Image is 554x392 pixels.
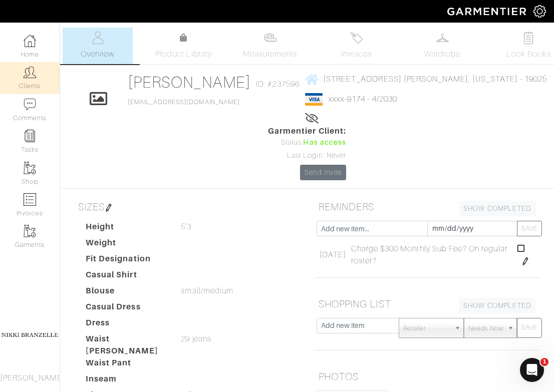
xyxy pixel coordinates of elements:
[243,48,298,60] span: Measurements
[315,197,540,217] h5: REMINDERS
[329,95,397,104] a: xxxx-9174 - 4/2030
[317,318,399,333] input: Add new item
[521,257,529,265] img: pen-cf24a1663064a2ec1b9c1bd2387e9de7a2fa800b781884d57f21acf72779bad2.png
[436,32,449,44] img: wardrobe-487a4870c1b7c33e795ec22d11cfc2ed9d08956e64fb3008fe2437562e282088.svg
[315,366,540,386] h5: PHOTOS
[350,32,363,44] img: orders-27d20c2124de7fd6de4e0e44c1d41de31381a507db9b33961299e4e07d508b8c.svg
[321,28,391,64] a: Invoices
[78,285,173,301] dt: Blouse
[78,333,173,357] dt: Waist [PERSON_NAME]
[78,357,173,373] dt: Waist Pant
[268,125,346,137] span: Garmentier Client:
[407,28,477,64] a: Wardrobe
[74,197,300,217] h5: SIZES
[128,73,251,91] a: [PERSON_NAME]
[341,48,372,60] span: Invoices
[268,150,346,161] div: Last Login: Never
[517,221,542,236] button: SAVE
[424,48,460,60] span: Wardrobe
[517,318,542,338] button: SAVE
[91,32,104,44] img: basicinfo-40fd8af6dae0f16599ec9e87c0ef1c0a1fdea2edbe929e3d69a839185d80c458.svg
[351,243,513,267] span: Charge $300 Monthly Sub Fee? On regular roster?
[24,162,36,174] img: garments-icon-b7da505a4dc4fd61783c78ac3ca0ef83fa9d6f193b1c9dc38574b1d14d53ca28.png
[459,201,536,216] a: SHOW COMPLETED
[235,28,306,64] a: Measurements
[468,318,503,338] span: Needs Now
[24,98,36,111] img: comment-icon-a0a6a9ef722e966f86d9cbdc48e553b5cf19dbc54f86b18d962a5391bc8f6eb6.png
[78,221,173,237] dt: Height
[181,221,191,233] span: 5'3
[315,294,540,314] h5: SHOPPING LIST
[78,253,173,269] dt: Fit Designation
[305,93,323,106] img: visa-934b35602734be37eb7d5d7e5dbcd2044c359bf20a24dc3361ca3fa54326a8a7.png
[24,66,36,79] img: clients-icon-6bae9207a08558b7cb47a8932f037763ab4055f8c8b6bfacd5dc20c3e0201464.png
[78,269,173,285] dt: Casual Shirt
[522,32,535,44] img: todo-9ac3debb85659649dc8f770b8b6100bb5dab4b48dedcbae339e5042a72dfd3cc.svg
[63,28,133,64] a: Overview
[24,35,36,47] img: dashboard-icon-dbcd8f5a0b271acd01030246c82b418ddd0df26cd7fceb0bd07c9910d44c42f6.png
[78,237,173,253] dt: Weight
[149,32,219,60] a: Product Library
[403,318,450,338] span: Retailer
[24,193,36,206] img: orders-icon-0abe47150d42831381b5fb84f609e132dff9fe21cb692f30cb5eec754e2cba89.png
[181,285,233,297] span: small/medium
[442,3,533,20] img: garmentier-logo-header-white-b43fb05a5012e4ada735d5af1a66efaba907eab6374d6393d1fbf88cb4ef424d.png
[24,225,36,237] img: garments-icon-b7da505a4dc4fd61783c78ac3ca0ef83fa9d6f193b1c9dc38574b1d14d53ca28.png
[323,75,547,84] span: [STREET_ADDRESS] [PERSON_NAME], [US_STATE] - 19025
[317,221,428,236] input: Add new item...
[256,78,300,90] span: ID: #237596
[181,333,211,345] span: 29 jeans
[78,317,173,333] dt: Dress
[319,249,346,261] span: [DATE]
[520,358,544,382] iframe: Intercom live chat
[540,358,548,366] span: 1
[268,137,346,148] div: Status:
[506,48,551,60] span: Look Books
[303,137,346,148] span: Has access
[305,73,547,85] a: [STREET_ADDRESS] [PERSON_NAME], [US_STATE] - 19025
[128,99,240,106] a: [EMAIL_ADDRESS][DOMAIN_NAME]
[81,48,114,60] span: Overview
[300,165,346,180] a: Send Invite
[24,130,36,142] img: reminder-icon-8004d30b9f0a5d33ae49ab947aed9ed385cf756f9e5892f1edd6e32f2345188e.png
[78,373,173,389] dt: Inseam
[533,5,546,18] img: gear-icon-white-bd11855cb880d31180b6d7d6211b90ccbf57a29d726f0c71d8c61bd08dd39cc2.png
[78,301,173,317] dt: Casual Dress
[459,298,536,313] a: SHOW COMPLETED
[155,48,212,60] span: Product Library
[105,204,113,212] img: pen-cf24a1663064a2ec1b9c1bd2387e9de7a2fa800b781884d57f21acf72779bad2.png
[264,32,276,44] img: measurements-466bbee1fd09ba9460f595b01e5d73f9e2bff037440d3c8f018324cb6cdf7a4a.svg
